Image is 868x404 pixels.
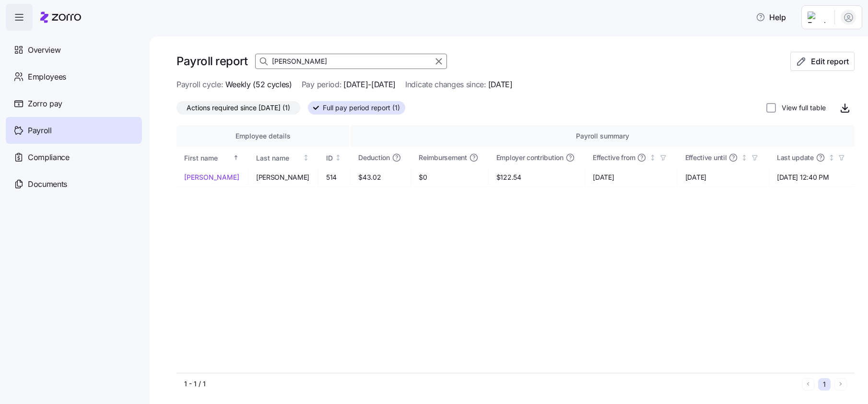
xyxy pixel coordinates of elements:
[256,173,310,182] span: [PERSON_NAME]
[28,98,62,110] span: Zorro pay
[776,103,826,113] label: View full table
[649,154,656,161] div: Not sorted
[488,79,513,91] span: [DATE]
[685,173,761,182] span: [DATE]
[233,154,239,161] div: Sorted ascending
[326,153,333,163] div: ID
[808,12,827,23] img: Employer logo
[184,131,341,141] div: Employee details
[6,171,142,197] a: Documents
[593,153,635,162] span: Effective from
[748,8,794,27] button: Help
[6,63,142,90] a: Employees
[187,102,290,114] span: Actions required since [DATE] (1)
[28,178,67,190] span: Documents
[176,147,248,169] th: First nameSorted ascending
[828,154,835,161] div: Not sorted
[302,79,341,91] span: Pay period:
[685,153,727,162] span: Effective until
[818,378,831,391] button: 1
[343,79,396,91] span: [DATE]-[DATE]
[28,125,52,137] span: Payroll
[248,147,318,169] th: Last nameNot sorted
[802,378,814,391] button: Previous page
[6,36,142,63] a: Overview
[6,90,142,117] a: Zorro pay
[358,173,403,182] span: $43.02
[318,147,351,169] th: IDNot sorted
[585,147,677,169] th: Effective fromNot sorted
[28,44,60,56] span: Overview
[184,173,240,182] a: [PERSON_NAME]
[790,52,855,71] button: Edit report
[303,154,309,161] div: Not sorted
[184,379,798,389] div: 1 - 1 / 1
[176,79,223,91] span: Payroll cycle:
[419,153,467,162] span: Reimbursement
[176,54,247,69] h1: Payroll report
[496,173,577,182] span: $122.54
[358,153,389,162] span: Deduction
[811,56,849,67] span: Edit report
[28,71,66,83] span: Employees
[769,147,855,169] th: Last updateNot sorted
[834,378,847,391] button: Next page
[225,79,292,91] span: Weekly (52 cycles)
[419,173,480,182] span: $0
[777,153,814,162] span: Last update
[255,54,447,69] input: Search Employees
[323,102,400,114] span: Full pay period report (1)
[184,153,231,163] div: First name
[777,173,847,182] span: [DATE] 12:40 PM
[756,12,786,23] span: Help
[678,147,769,169] th: Effective untilNot sorted
[28,151,70,163] span: Compliance
[496,153,563,162] span: Employer contribution
[6,144,142,171] a: Compliance
[405,79,486,91] span: Indicate changes since:
[326,173,342,182] span: 514
[256,153,301,163] div: Last name
[6,117,142,144] a: Payroll
[741,154,748,161] div: Not sorted
[593,173,669,182] span: [DATE]
[358,131,847,141] div: Payroll summary
[335,154,341,161] div: Not sorted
